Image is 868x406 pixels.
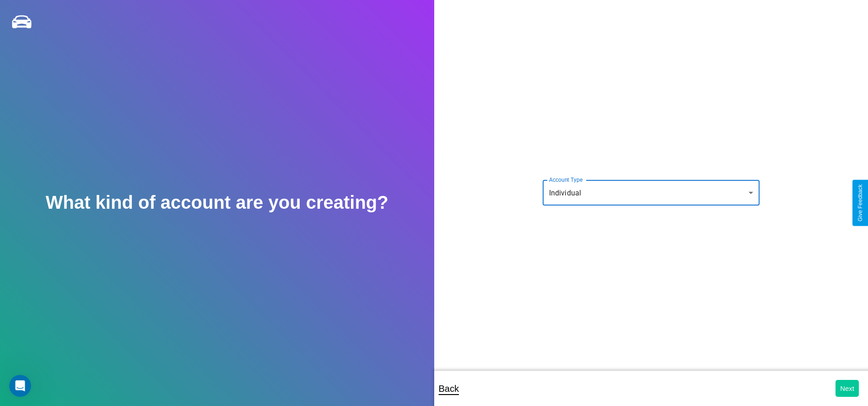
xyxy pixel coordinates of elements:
[439,380,459,397] p: Back
[836,380,859,397] button: Next
[549,176,582,184] label: Account Type
[46,192,388,213] h2: What kind of account are you creating?
[857,184,863,222] div: Give Feedback
[543,180,760,206] div: Individual
[9,375,31,397] iframe: Intercom live chat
